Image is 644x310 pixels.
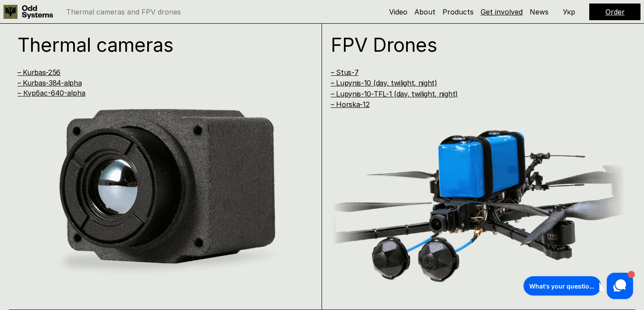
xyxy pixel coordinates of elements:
a: – Kurbas-256 [18,68,60,77]
a: – Stus-7 [331,68,358,77]
h1: FPV Drones [331,35,609,54]
a: – Lupynis-10 (day, twilight, night) [331,78,437,87]
a: Order [605,7,625,16]
a: – Lupynis-10-TFL-1 (day, twilight, night) [331,89,458,98]
a: – Horska-12 [331,100,369,109]
a: Products [442,7,474,16]
p: Укр [563,8,575,15]
h1: Thermal cameras [18,35,296,54]
a: Get involved [481,7,523,16]
a: News [530,7,548,16]
iframe: HelpCrunch [521,271,635,301]
a: Video [389,7,407,16]
a: – Kurbas-384-alpha [18,78,81,87]
a: About [414,7,435,16]
a: – Курбас-640-alpha [18,89,85,97]
p: Thermal cameras and FPV drones [66,8,181,15]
